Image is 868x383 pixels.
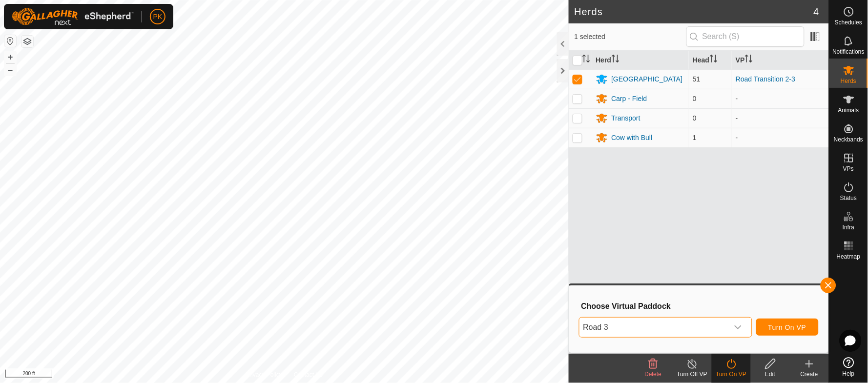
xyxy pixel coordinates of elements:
[835,20,862,25] span: Schedules
[612,113,641,123] div: Transport
[838,107,859,113] span: Animals
[582,56,590,64] p-sorticon: Activate to sort
[689,51,732,70] th: Head
[756,319,819,336] button: Turn On VP
[153,12,163,22] span: PK
[4,35,16,47] button: Reset Map
[837,254,861,260] span: Heatmap
[712,370,751,379] div: Turn On VP
[732,128,829,147] td: -
[294,370,323,379] a: Contact Us
[736,75,795,83] a: Road Transition 2-3
[829,353,868,381] a: Help
[834,137,863,142] span: Neckbands
[790,370,829,379] div: Create
[843,166,854,172] span: VPs
[728,318,748,337] div: dropdown trigger
[12,8,134,25] img: Gallagher Logo
[4,51,16,63] button: +
[841,78,856,84] span: Herds
[581,302,819,311] h3: Choose Virtual Paddock
[645,371,662,378] span: Delete
[693,75,701,83] span: 51
[745,56,753,64] p-sorticon: Activate to sort
[814,4,819,19] span: 4
[612,94,647,104] div: Carp - Field
[575,6,814,18] h2: Herds
[575,32,686,42] span: 1 selected
[840,195,857,201] span: Status
[612,56,620,64] p-sorticon: Activate to sort
[579,318,728,337] span: Road 3
[21,36,33,47] button: Map Layers
[592,51,689,70] th: Herd
[732,51,829,70] th: VP
[732,89,829,108] td: -
[612,133,653,143] div: Cow with Bull
[768,323,806,331] span: Turn On VP
[686,26,805,47] input: Search (S)
[693,134,697,141] span: 1
[710,56,718,64] p-sorticon: Activate to sort
[843,224,854,230] span: Infra
[673,370,712,379] div: Turn Off VP
[612,74,683,84] div: [GEOGRAPHIC_DATA]
[833,49,865,55] span: Notifications
[4,64,16,76] button: –
[732,108,829,128] td: -
[843,371,855,377] span: Help
[693,95,697,102] span: 0
[246,370,282,379] a: Privacy Policy
[693,114,697,122] span: 0
[751,370,790,379] div: Edit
